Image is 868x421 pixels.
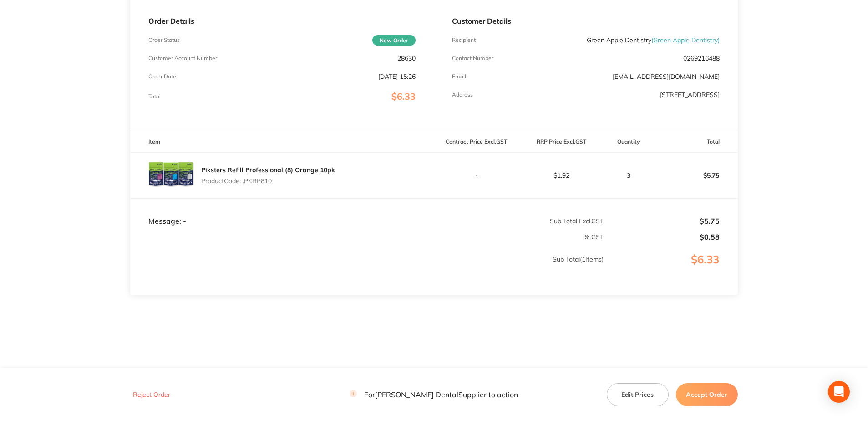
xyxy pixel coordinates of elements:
td: Message: - [130,198,434,226]
p: 0269216488 [683,55,720,62]
button: Reject Order [130,390,173,399]
a: [EMAIL_ADDRESS][DOMAIN_NAME] [613,72,720,81]
a: Piksters Refill Professional (8) Orange 10pk [201,166,335,174]
p: Recipient [452,37,476,43]
th: Total [653,131,738,153]
th: Quantity [604,131,653,153]
p: Order Details [148,17,416,25]
p: 3 [604,172,652,179]
th: RRP Price Excl. GST [519,131,604,153]
button: Accept Order [676,383,738,406]
p: Total [148,93,161,100]
div: Open Intercom Messenger [828,381,850,403]
th: Item [130,131,434,153]
p: $1.92 [519,172,604,179]
p: $5.75 [604,217,720,225]
p: For [PERSON_NAME] Dental Supplier to action [350,390,518,399]
p: Product Code: .PKRP810 [201,177,335,185]
p: [DATE] 15:26 [378,73,416,80]
span: ( Green Apple Dentistry ) [651,36,720,44]
p: Address [452,92,473,98]
p: Customer Details [452,17,719,25]
span: New Order [372,35,416,46]
p: Green Apple Dentistry [587,36,720,44]
p: $5.75 [653,164,737,186]
p: Order Date [148,73,176,80]
p: Sub Total Excl. GST [434,217,604,225]
p: [STREET_ADDRESS] [660,91,720,98]
p: % GST [131,233,604,241]
p: Emaill [452,73,467,80]
p: Order Status [148,37,180,43]
th: Contract Price Excl. GST [434,131,519,153]
p: - [434,172,518,179]
p: $0.58 [604,233,720,241]
p: $6.33 [604,253,737,284]
p: Sub Total ( 1 Items) [131,256,604,281]
p: Contact Number [452,55,493,62]
p: Customer Account Number [148,55,217,62]
button: Edit Prices [607,383,669,406]
span: $6.33 [391,91,416,102]
img: M3k3MmoxbA [148,153,194,198]
p: 28630 [397,55,416,62]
